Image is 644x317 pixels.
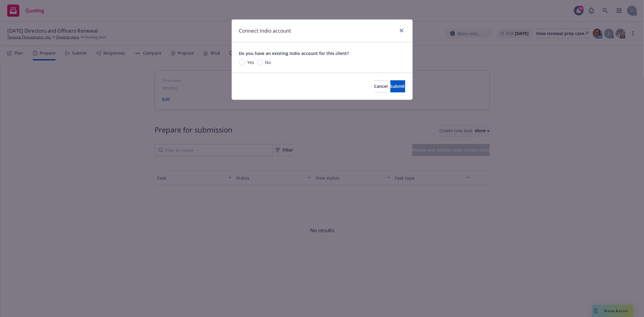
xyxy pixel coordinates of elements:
[257,59,263,66] input: No
[265,59,271,66] span: No
[239,27,291,35] h1: Connect Indio account
[239,59,245,66] input: Yes
[374,83,388,89] span: Cancel
[390,80,405,92] button: Submit
[248,59,255,66] span: Yes
[390,83,405,89] span: Submit
[374,80,388,92] button: Cancel
[398,27,405,34] a: close
[239,50,349,56] span: Do you have an existing Indio account for this client?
